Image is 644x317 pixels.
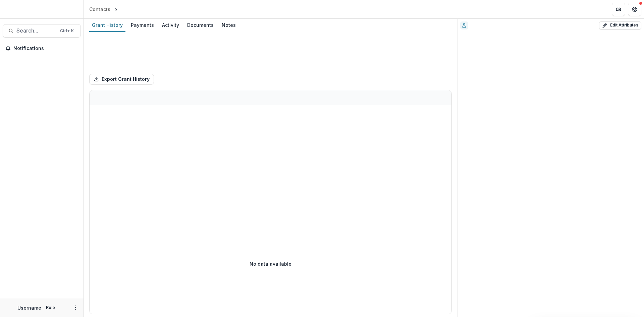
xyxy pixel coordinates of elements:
[159,20,182,30] div: Activity
[184,19,216,32] a: Documents
[599,21,641,30] button: Edit Attributes
[89,20,125,30] div: Grant History
[128,19,157,32] a: Payments
[89,19,125,32] a: Grant History
[16,28,56,34] span: Search...
[219,20,238,30] div: Notes
[159,19,182,32] a: Activity
[89,6,110,13] div: Contacts
[612,3,625,16] button: Partners
[128,20,157,30] div: Payments
[87,4,148,14] nav: breadcrumb
[87,4,113,14] a: Contacts
[219,19,238,32] a: Notes
[17,304,41,311] p: Username
[59,27,75,35] div: Ctrl + K
[628,3,641,16] button: Get Help
[184,20,216,30] div: Documents
[3,43,81,54] button: Notifications
[250,260,291,267] p: No data available
[89,74,154,85] button: Export Grant History
[44,305,57,311] p: Role
[13,46,78,51] span: Notifications
[71,304,79,312] button: More
[3,24,81,38] button: Search...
